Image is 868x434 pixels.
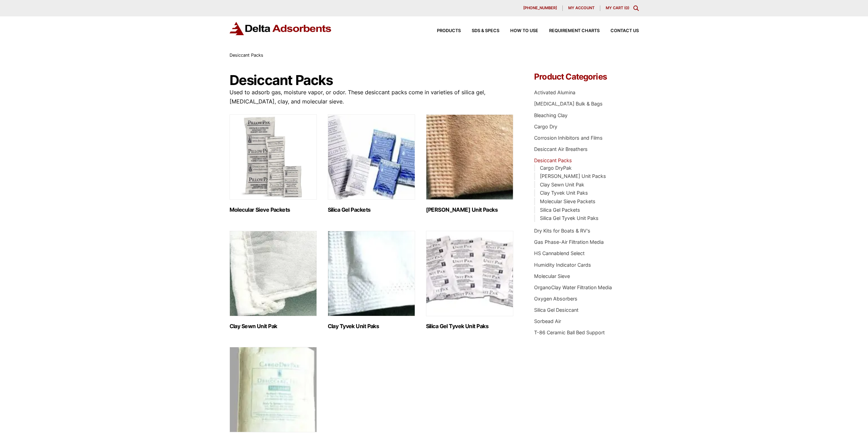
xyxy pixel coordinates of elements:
[230,231,317,330] a: Visit product category Clay Sewn Unit Pak
[563,5,600,11] a: My account
[426,207,513,213] h2: [PERSON_NAME] Unit Packs
[534,307,578,313] a: Silica Gel Desiccant
[626,5,628,10] span: 0
[534,228,590,234] a: Dry Kits for Boats & RV's
[534,330,605,335] a: T-86 Ceramic Ball Bed Support
[534,73,638,81] h4: Product Categories
[534,262,591,268] a: Humidity Indicator Cards
[534,89,575,95] a: Activated Alumina
[540,173,606,179] a: [PERSON_NAME] Unit Packs
[518,5,563,11] a: [PHONE_NUMBER]
[568,6,594,10] span: My account
[426,114,513,213] a: Visit product category Clay Kraft Unit Packs
[472,29,499,33] span: SDS & SPECS
[426,29,461,33] a: Products
[328,231,415,316] img: Clay Tyvek Unit Paks
[328,114,415,213] a: Visit product category Silica Gel Packets
[328,114,415,200] img: Silica Gel Packets
[534,146,588,152] a: Desiccant Air Breathers
[328,207,415,213] h2: Silica Gel Packets
[426,323,513,330] h2: Silica Gel Tyvek Unit Paks
[540,165,572,171] a: Cargo DryPak
[230,73,514,88] h1: Desiccant Packs
[540,182,584,187] a: Clay Sewn Unit Pak
[230,323,317,330] h2: Clay Sewn Unit Pak
[534,101,603,107] a: [MEDICAL_DATA] Bulk & Bags
[606,5,629,10] a: My Cart (0)
[600,29,639,33] a: Contact Us
[540,215,599,221] a: Silica Gel Tyvek Unit Paks
[230,22,332,35] img: Delta Adsorbents
[540,198,595,204] a: Molecular Sieve Packets
[534,296,577,302] a: Oxygen Absorbers
[523,6,557,10] span: [PHONE_NUMBER]
[510,29,538,33] span: How to Use
[538,29,600,33] a: Requirement Charts
[534,124,557,129] a: Cargo Dry
[534,284,612,290] a: OrganoClay Water Filtration Media
[549,29,600,33] span: Requirement Charts
[461,29,499,33] a: SDS & SPECS
[437,29,461,33] span: Products
[534,157,572,163] a: Desiccant Packs
[230,231,317,316] img: Clay Sewn Unit Pak
[230,53,263,58] span: Desiccant Packs
[534,250,585,256] a: HS Cannablend Select
[499,29,538,33] a: How to Use
[426,231,513,330] a: Visit product category Silica Gel Tyvek Unit Paks
[534,239,604,245] a: Gas Phase-Air Filtration Media
[230,347,317,432] img: Cargo DryPak
[230,88,514,106] p: Used to adsorb gas, moisture vapor, or odor. These desiccant packs come in varieties of silica ge...
[534,112,568,118] a: Bleaching Clay
[534,273,570,279] a: Molecular Sieve
[633,5,639,11] div: Toggle Modal Content
[540,207,580,213] a: Silica Gel Packets
[328,231,415,330] a: Visit product category Clay Tyvek Unit Paks
[230,114,317,213] a: Visit product category Molecular Sieve Packets
[426,231,513,316] img: Silica Gel Tyvek Unit Paks
[610,29,639,33] span: Contact Us
[534,135,603,141] a: Corrosion Inhibitors and Films
[534,318,561,324] a: Sorbead Air
[540,190,588,196] a: Clay Tyvek Unit Paks
[328,323,415,330] h2: Clay Tyvek Unit Paks
[230,207,317,213] h2: Molecular Sieve Packets
[426,114,513,200] img: Clay Kraft Unit Packs
[230,114,317,200] img: Molecular Sieve Packets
